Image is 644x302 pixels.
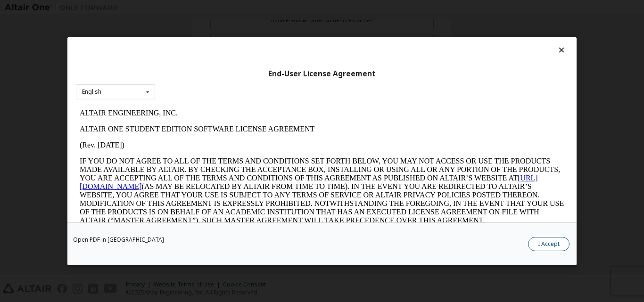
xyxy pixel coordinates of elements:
button: I Accept [528,237,570,251]
a: [URL][DOMAIN_NAME] [4,69,462,85]
p: IF YOU DO NOT AGREE TO ALL OF THE TERMS AND CONDITIONS SET FORTH BELOW, YOU MAY NOT ACCESS OR USE... [4,52,488,120]
p: (Rev. [DATE]) [4,36,488,44]
p: ALTAIR ENGINEERING, INC. [4,4,488,12]
p: This Altair One Student Edition Software License Agreement (“Agreement”) is between Altair Engine... [4,127,488,161]
a: Open PDF in [GEOGRAPHIC_DATA] [73,237,164,242]
p: ALTAIR ONE STUDENT EDITION SOFTWARE LICENSE AGREEMENT [4,20,488,28]
div: End-User License Agreement [76,69,568,78]
div: English [82,89,101,95]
